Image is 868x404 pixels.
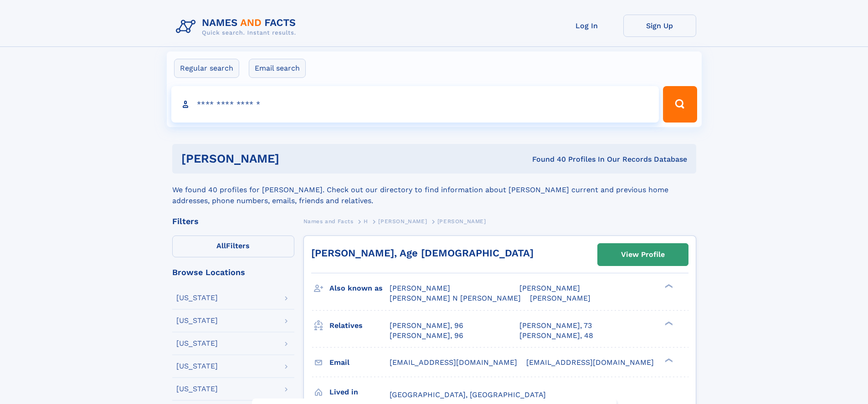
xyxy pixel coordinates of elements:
a: [PERSON_NAME], 96 [390,321,463,331]
div: ❯ [663,283,673,289]
span: H [364,218,368,225]
a: [PERSON_NAME], Age [DEMOGRAPHIC_DATA] [311,247,534,259]
span: All [216,241,226,250]
h3: Also known as [329,281,390,296]
div: [US_STATE] [176,340,218,347]
label: Filters [172,235,294,257]
h1: [PERSON_NAME] [181,153,406,164]
a: [PERSON_NAME] [378,215,427,227]
label: Email search [249,59,306,78]
div: [US_STATE] [176,294,218,302]
a: H [364,215,368,227]
label: Regular search [174,59,239,78]
div: [US_STATE] [176,317,218,324]
span: [PERSON_NAME] [437,218,486,225]
span: [EMAIL_ADDRESS][DOMAIN_NAME] [526,358,654,367]
div: ❯ [663,320,673,326]
a: Names and Facts [303,215,354,227]
span: [PERSON_NAME] [519,284,580,292]
a: [PERSON_NAME], 73 [519,321,592,331]
a: View Profile [598,244,688,266]
a: [PERSON_NAME], 96 [390,331,463,341]
a: [PERSON_NAME], 48 [519,331,593,341]
button: Search Button [663,86,697,123]
div: Found 40 Profiles In Our Records Database [406,154,687,164]
span: [PERSON_NAME] [390,284,450,292]
div: [US_STATE] [176,363,218,370]
h3: Lived in [329,384,390,400]
h3: Email [329,355,390,370]
a: Sign Up [623,15,696,37]
h3: Relatives [329,318,390,333]
div: Filters [172,217,294,225]
div: We found 40 profiles for [PERSON_NAME]. Check out our directory to find information about [PERSON... [172,174,696,206]
a: Log In [550,15,623,37]
span: [PERSON_NAME] [378,218,427,225]
span: [GEOGRAPHIC_DATA], [GEOGRAPHIC_DATA] [390,390,546,399]
div: Browse Locations [172,268,294,276]
input: search input [171,86,659,123]
div: ❯ [663,357,673,363]
span: [PERSON_NAME] [530,294,591,302]
span: [PERSON_NAME] N [PERSON_NAME] [390,294,521,302]
div: View Profile [621,244,665,265]
div: [US_STATE] [176,385,218,393]
span: [EMAIL_ADDRESS][DOMAIN_NAME] [390,358,517,367]
img: Logo Names and Facts [172,15,303,39]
